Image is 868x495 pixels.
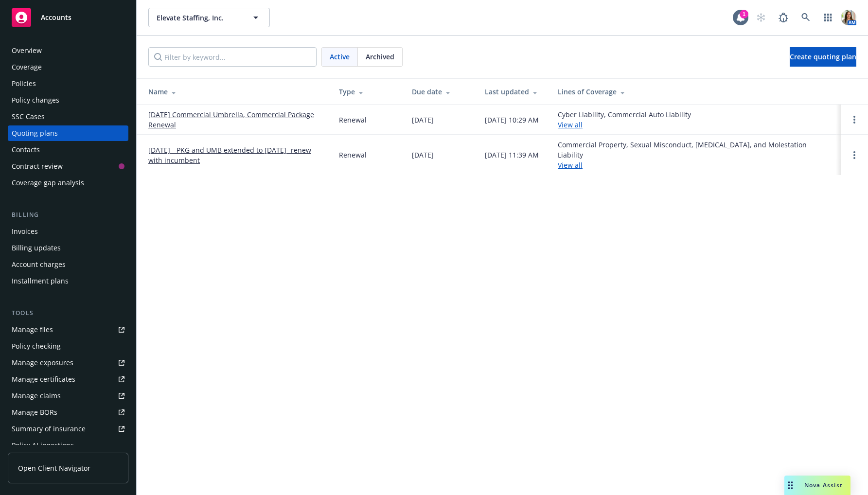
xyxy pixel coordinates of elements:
div: Tools [8,308,128,318]
a: View all [558,120,583,129]
span: Open Client Navigator [18,463,90,473]
button: Elevate Staffing, Inc. [148,8,270,27]
div: Billing [8,210,128,220]
a: Contract review [8,159,128,174]
input: Filter by keyword... [148,47,317,67]
a: View all [558,160,583,170]
div: Manage exposures [12,355,73,371]
div: Policy AI ingestions [12,438,74,453]
span: Nova Assist [804,481,843,489]
a: Coverage gap analysis [8,175,128,191]
a: Policies [8,76,128,91]
div: [DATE] 10:29 AM [485,115,539,125]
div: [DATE] [412,150,434,160]
div: Lines of Coverage [558,87,833,97]
a: Policy checking [8,338,128,354]
a: Switch app [818,8,838,27]
div: Drag to move [784,476,797,495]
a: Summary of insurance [8,421,128,437]
a: Manage claims [8,388,128,404]
div: Billing updates [12,240,61,256]
div: Installment plans [12,273,69,289]
div: Policy checking [12,338,61,354]
div: Summary of insurance [12,421,86,437]
a: Manage exposures [8,355,128,371]
a: Manage files [8,322,128,337]
span: Elevate Staffing, Inc. [157,13,241,23]
div: Coverage [12,59,42,75]
span: Create quoting plan [790,52,856,61]
div: Name [148,87,323,97]
a: Report a Bug [774,8,793,27]
a: SSC Cases [8,109,128,124]
div: Type [339,87,396,97]
a: Open options [849,149,860,161]
a: Billing updates [8,240,128,256]
div: Renewal [339,150,367,160]
a: Create quoting plan [790,47,856,67]
div: Quoting plans [12,125,58,141]
a: Manage certificates [8,371,128,387]
div: Manage claims [12,388,61,404]
div: Manage certificates [12,371,75,387]
div: Manage BORs [12,405,57,420]
div: Last updated [485,87,542,97]
div: Policy changes [12,92,59,108]
span: Accounts [41,14,71,21]
a: [DATE] - PKG and UMB extended to [DATE]- renew with incumbent [148,145,323,165]
button: Nova Assist [784,476,850,495]
div: Cyber Liability, Commercial Auto Liability [558,109,691,130]
a: Open options [849,114,860,125]
a: Accounts [8,4,128,31]
a: Policy AI ingestions [8,438,128,453]
div: Account charges [12,257,66,272]
div: SSC Cases [12,109,45,124]
a: Overview [8,43,128,58]
a: Contacts [8,142,128,158]
div: [DATE] [412,115,434,125]
a: [DATE] Commercial Umbrella, Commercial Package Renewal [148,109,323,130]
a: Policy changes [8,92,128,108]
div: [DATE] 11:39 AM [485,150,539,160]
div: Invoices [12,224,38,239]
a: Account charges [8,257,128,272]
a: Start snowing [751,8,771,27]
div: Coverage gap analysis [12,175,84,191]
a: Coverage [8,59,128,75]
div: Commercial Property, Sexual Misconduct, [MEDICAL_DATA], and Molestation Liability [558,140,833,170]
a: Manage BORs [8,405,128,420]
div: Policies [12,76,36,91]
div: 1 [740,10,748,18]
div: Renewal [339,115,367,125]
a: Quoting plans [8,125,128,141]
span: Active [330,52,350,62]
div: Contacts [12,142,40,158]
a: Installment plans [8,273,128,289]
div: Manage files [12,322,53,337]
a: Invoices [8,224,128,239]
div: Contract review [12,159,63,174]
div: Due date [412,87,469,97]
span: Archived [366,52,394,62]
div: Overview [12,43,42,58]
img: photo [841,10,856,25]
a: Search [796,8,815,27]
